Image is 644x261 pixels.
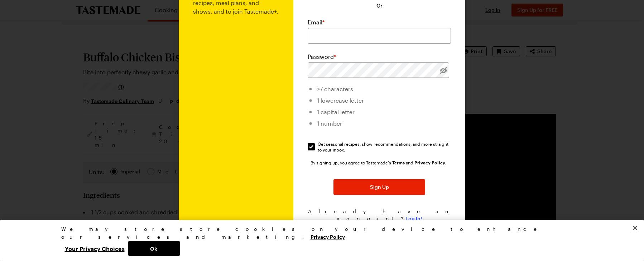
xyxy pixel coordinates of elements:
[308,18,325,27] label: Email
[308,52,336,61] label: Password
[392,159,405,166] a: Tastemade Terms of Service
[317,97,364,104] span: 1 lowercase letter
[61,225,577,241] div: We may store store cookies on your device to enhance our services and marketing.
[627,220,643,236] button: Close
[405,215,422,222] button: Log In!
[308,143,315,150] input: Get seasonal recipes, show recommendations, and more straight to your inbox.
[311,233,345,240] a: More information about your privacy, opens in a new tab
[317,108,355,115] span: 1 capital letter
[61,241,128,256] button: Your Privacy Choices
[414,159,446,166] a: Tastemade Privacy Policy
[318,141,452,153] span: Get seasonal recipes, show recommendations, and more straight to your inbox.
[370,183,389,191] span: Sign Up
[333,179,425,195] button: Sign Up
[311,159,448,166] div: By signing up, you agree to Tastemade's and
[317,85,353,92] span: >7 characters
[317,120,342,127] span: 1 number
[128,241,180,256] button: Ok
[376,2,383,9] span: Or
[61,225,577,256] div: Privacy
[308,208,451,222] span: Already have an account?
